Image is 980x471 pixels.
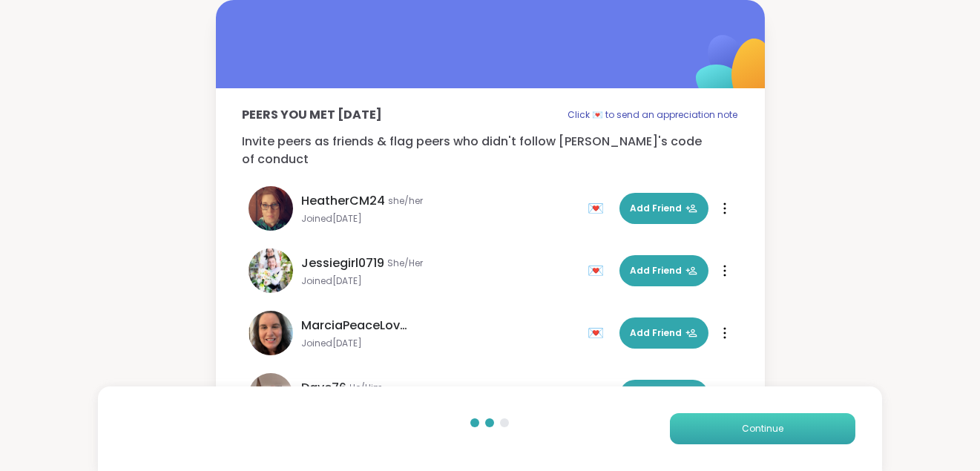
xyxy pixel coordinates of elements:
[742,422,783,435] span: Continue
[249,186,293,231] img: HeatherCM24
[302,379,347,397] span: Dave76
[302,337,579,349] span: Joined [DATE]
[302,317,413,335] span: MarciaPeaceLoveHappiness
[302,213,579,225] span: Joined [DATE]
[389,195,424,207] span: she/her
[619,317,708,349] button: Add Friend
[243,106,383,124] p: Peers you met [DATE]
[302,254,385,272] span: Jessiegirl0719
[249,373,293,418] img: Dave76
[588,383,611,407] div: 💌
[243,133,738,168] p: Invite peers as friends & flag peers who didn't follow [PERSON_NAME]'s code of conduct
[588,321,611,345] div: 💌
[631,326,697,340] span: Add Friend
[568,106,738,124] p: Click 💌 to send an appreciation note
[588,197,611,220] div: 💌
[302,275,579,287] span: Joined [DATE]
[670,413,855,444] button: Continue
[302,192,386,210] span: HeatherCM24
[350,382,384,394] span: He/Him
[631,264,697,277] span: Add Friend
[588,259,611,283] div: 💌
[619,255,708,286] button: Add Friend
[631,202,697,215] span: Add Friend
[619,380,708,411] button: Add Friend
[388,257,424,269] span: She/Her
[249,248,293,293] img: Jessiegirl0719
[249,311,293,355] img: MarciaPeaceLoveHappiness
[619,193,708,224] button: Add Friend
